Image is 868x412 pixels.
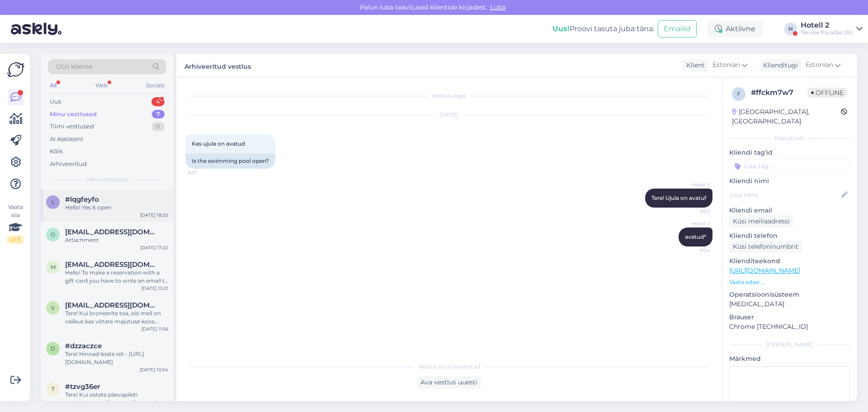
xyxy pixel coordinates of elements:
span: #lqgfeyfo [65,195,99,204]
span: 9:03 [676,208,710,215]
b: Uus! [552,24,570,33]
div: Hotell 2 [801,22,853,29]
p: Brauser [729,313,850,322]
span: avatud* [685,233,706,240]
p: Kliendi telefon [729,231,850,241]
div: Is the swimming pool open? [185,153,275,169]
span: vasdim2019@gmail.com [65,301,159,309]
div: Tere! Kui ostate päevapileti veekeskusest, siis saate piiramatult külastada veeparki. Ei pea ette... [65,391,168,407]
span: Estonian [712,60,740,70]
div: Vaata siia [7,203,24,244]
div: Kliendi info [729,134,850,142]
div: Tere! Kui broneerite toa, siis meil on valikus kas võtate majutuse koos veepargiga või [PERSON_NA... [65,309,168,326]
div: [DATE] 11:56 [142,326,168,332]
div: Ava vestlus uuesti [417,376,481,388]
div: Tervise Paradiis OÜ [801,29,853,36]
div: 0 [151,122,165,131]
div: 4 [151,97,165,106]
span: #dzzaczce [65,342,102,350]
p: Kliendi nimi [729,176,850,186]
div: Aktiivne [708,21,763,37]
span: Tere! Ujula on avatuf [651,194,706,201]
div: Kõik [50,147,63,156]
div: [DATE] 15:21 [142,285,168,292]
div: [DATE] 10:54 [140,366,168,373]
div: Tere! Hinnad leiate siit - [URL][DOMAIN_NAME] [65,350,168,366]
button: Emailid [658,20,697,38]
div: Hello! To make a reservation with a gift card you have to write an email to us - [EMAIL_ADDRESS][... [65,269,168,285]
span: olgaiva90@list.ru [65,228,159,236]
div: Attachment [65,236,168,244]
p: Operatsioonisüsteem [729,290,850,299]
div: Klient [683,61,705,70]
label: Arhiveeritud vestlus [184,59,251,71]
div: Klienditugi [759,61,798,70]
input: Lisa tag [729,159,850,173]
div: [PERSON_NAME] [729,341,850,349]
span: Kas ujula on avatud [192,140,245,147]
div: Proovi tasuta juba täna: [552,24,654,34]
div: 0 / 3 [7,236,24,244]
div: Arhiveeritud [50,160,87,169]
a: Hotell 2Tervise Paradiis OÜ [801,22,863,36]
span: o [51,231,55,238]
div: # ffckm7w7 [751,87,807,98]
div: H [784,23,797,35]
span: Hotell 2 [676,220,710,227]
span: 8:27 [188,169,222,176]
div: Minu vestlused [50,110,97,119]
div: [DATE] 17:20 [140,244,168,251]
p: Kliendi email [729,206,850,215]
div: 7 [152,110,165,119]
p: Kliendi tag'id [729,148,850,157]
div: Küsi telefoninumbrit [729,241,802,253]
input: Lisa nimi [730,190,840,200]
a: [URL][DOMAIN_NAME] [729,266,800,275]
p: Märkmed [729,354,850,364]
span: Hotell 2 [676,181,710,188]
span: Vestlus on arhiveeritud [418,363,480,371]
div: Vestlus algas [185,92,712,100]
div: [GEOGRAPHIC_DATA], [GEOGRAPHIC_DATA] [732,107,841,126]
span: Luba [487,3,508,11]
div: Uus [50,97,61,106]
div: Web [94,80,109,91]
div: Tiimi vestlused [50,122,94,131]
p: Chrome [TECHNICAL_ID] [729,322,850,331]
span: #tzvg36er [65,383,100,391]
div: [DATE] [185,111,712,119]
div: [DATE] 18:20 [140,212,168,218]
p: Vaata edasi ... [729,278,850,286]
span: t [52,386,55,393]
span: v [51,304,55,311]
span: marymistsenko@gmail.com [65,260,159,269]
div: Küsi meiliaadressi [729,215,793,227]
img: Askly Logo [7,61,24,78]
div: AI Assistent [50,135,83,144]
span: m [51,264,56,270]
p: [MEDICAL_DATA] [729,299,850,309]
span: 9:04 [676,247,710,254]
span: f [737,90,741,97]
p: Klienditeekond [729,256,850,266]
span: d [51,345,55,352]
div: Socials [144,80,166,91]
span: Otsi kliente [56,62,92,71]
span: Minu vestlused [87,175,127,184]
span: l [52,199,55,205]
div: Hello! Yes it open [65,204,168,212]
span: Offline [807,88,847,98]
div: All [48,80,58,91]
span: Estonian [806,60,833,70]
